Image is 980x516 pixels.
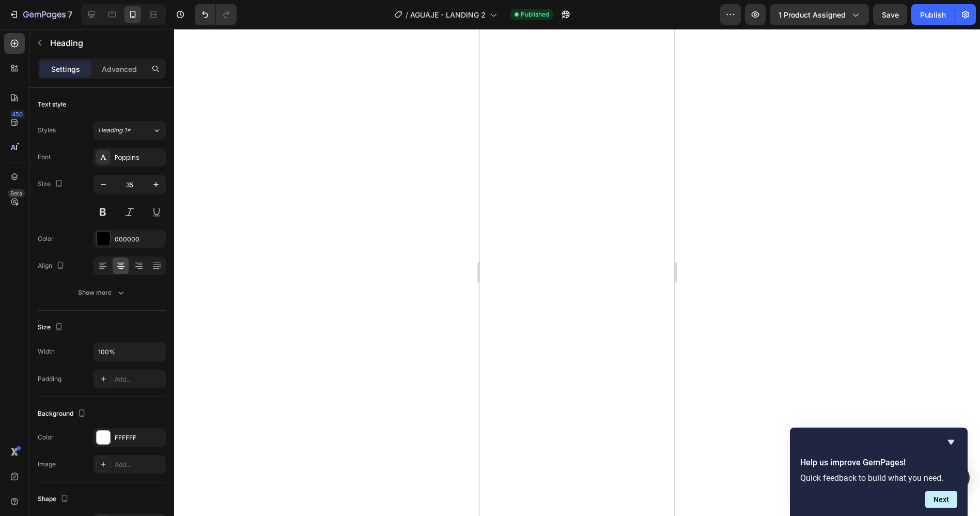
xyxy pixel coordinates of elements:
div: Padding [38,374,61,384]
button: Heading 1* [94,121,166,140]
button: Hide survey [945,436,957,448]
button: 7 [4,4,77,25]
p: 7 [68,8,72,21]
div: Help us improve GemPages! [800,436,957,508]
div: 000000 [115,235,163,244]
span: / [406,9,408,20]
p: Settings [51,64,80,74]
p: Advanced [102,64,137,74]
span: AGUAJE - LANDING 2 [410,9,486,20]
div: Width [38,347,55,356]
div: Align [38,259,67,273]
div: Publish [920,9,946,20]
p: Quick feedback to build what you need. [800,473,957,483]
div: Text style [38,100,66,109]
button: Show more [38,283,166,302]
div: Add... [115,460,163,469]
iframe: Design area [480,29,674,516]
div: Background [38,407,88,421]
div: Show more [78,287,126,298]
span: Heading 1* [98,126,131,135]
div: FFFFFF [115,433,163,443]
input: Auto [94,342,165,361]
div: Styles [38,126,56,135]
div: Font [38,153,51,162]
div: Color [38,433,54,442]
p: Heading [50,37,162,49]
button: 1 product assigned [770,4,869,25]
div: Add... [115,375,163,384]
h2: Help us improve GemPages! [800,457,957,469]
button: Publish [911,4,955,25]
div: Beta [8,189,25,198]
div: 450 [10,110,25,118]
span: Save [882,10,899,19]
div: Size [38,321,65,335]
div: Undo/Redo [195,4,237,25]
div: Image [38,460,56,469]
div: Size [38,177,65,191]
span: Published [521,10,549,19]
div: Shape [38,492,71,506]
div: Color [38,234,54,244]
span: 1 product assigned [779,9,846,20]
button: Next question [925,491,957,508]
div: Poppins [115,153,163,162]
button: Save [873,4,907,25]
